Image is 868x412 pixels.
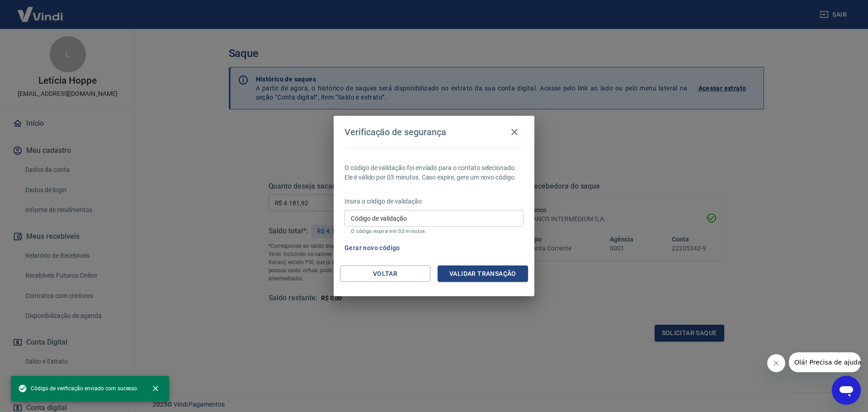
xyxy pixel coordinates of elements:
h4: Verificação de segurança [344,127,446,137]
span: Olá! Precisa de ajuda? [5,6,76,14]
p: O código expira em 03 minutos. [351,228,517,234]
p: Insira o código de validação [344,197,524,206]
iframe: Mensagem da empresa [789,352,861,372]
span: Código de verificação enviado com sucesso. [18,384,138,393]
iframe: Fechar mensagem [767,354,785,372]
button: Voltar [340,265,430,282]
iframe: Botão para abrir a janela de mensagens [832,376,861,405]
button: Gerar novo código [341,240,404,256]
button: close [146,379,165,398]
p: O código de validação foi enviado para o contato selecionado. Ele é válido por 03 minutos. Caso e... [344,163,524,182]
button: Validar transação [438,265,528,282]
